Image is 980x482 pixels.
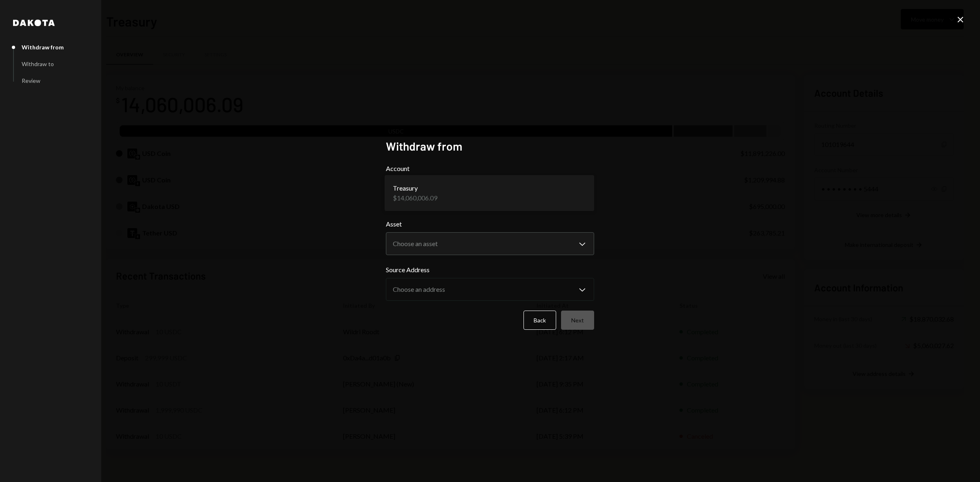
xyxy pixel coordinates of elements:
[523,311,556,330] button: Back
[22,44,64,51] div: Withdraw from
[386,278,594,301] button: Source Address
[386,138,594,154] h2: Withdraw from
[393,183,437,193] div: Treasury
[393,193,437,203] div: $14,060,006.09
[386,232,594,255] button: Asset
[386,164,594,173] label: Account
[22,77,40,84] div: Review
[386,219,594,229] label: Asset
[386,265,594,275] label: Source Address
[22,60,54,67] div: Withdraw to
